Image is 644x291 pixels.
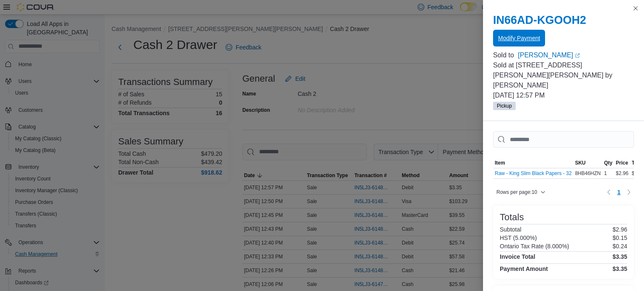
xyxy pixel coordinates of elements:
span: SKU [575,160,585,166]
h2: IN66AD-KGOOH2 [493,13,634,27]
button: Price [614,158,630,168]
button: Rows per page:10 [493,187,549,197]
span: Modify Payment [498,34,540,42]
button: Qty [602,158,614,168]
p: [DATE] 12:57 PM [493,90,634,100]
input: This is a search bar. As you type, the results lower in the page will automatically filter. [493,131,634,148]
span: Qty [604,160,613,166]
span: Price [616,160,628,166]
button: Modify Payment [493,30,545,46]
h4: $3.35 [613,265,627,272]
span: Item [495,160,505,166]
button: Item [493,158,573,168]
h4: Invoice Total [500,253,535,260]
button: Previous page [604,187,614,197]
span: Pickup [493,102,516,110]
button: Page 1 of 1 [614,185,624,199]
span: Rows per page : 10 [496,189,537,196]
a: [PERSON_NAME]External link [518,50,634,60]
p: $0.15 [613,234,627,241]
p: $2.96 [613,226,627,233]
svg: External link [575,53,580,58]
h4: Payment Amount [500,265,548,272]
span: Total [632,160,644,166]
h6: Subtotal [500,226,521,233]
div: $2.96 [614,168,630,178]
button: Raw - King Slim Black Papers - 32 [495,170,571,176]
button: Close this dialog [631,3,641,13]
span: Pickup [497,102,512,110]
button: Next page [624,187,634,197]
div: 1 [602,168,614,178]
span: 1 [617,188,621,196]
nav: Pagination for table: MemoryTable from EuiInMemoryTable [604,185,634,199]
button: SKU [573,158,602,168]
h6: HST (5.000%) [500,234,537,241]
h6: Ontario Tax Rate (8.000%) [500,243,569,250]
span: 8HB46HZN [575,170,600,177]
h4: $3.35 [613,253,627,260]
ul: Pagination for table: MemoryTable from EuiInMemoryTable [614,185,624,199]
div: Sold to [493,50,516,60]
p: $0.24 [613,243,627,250]
p: Sold at [STREET_ADDRESS][PERSON_NAME][PERSON_NAME] by [PERSON_NAME] [493,60,634,90]
h3: Totals [500,212,524,222]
